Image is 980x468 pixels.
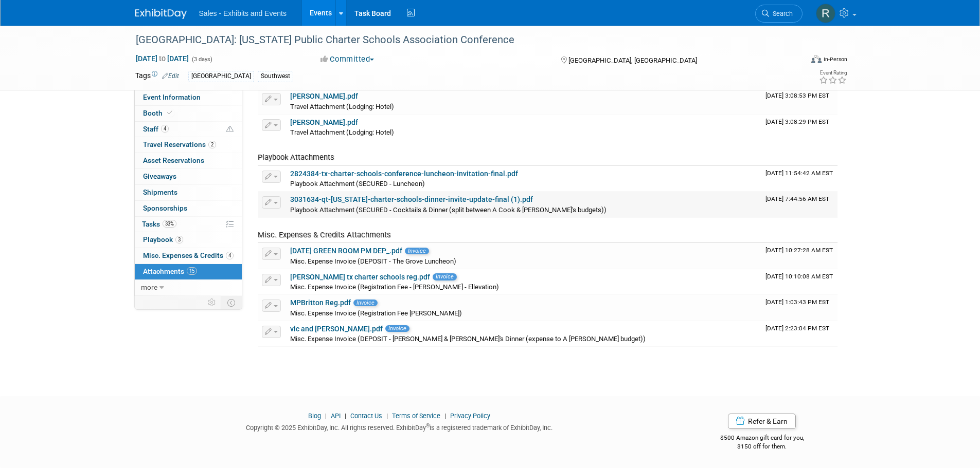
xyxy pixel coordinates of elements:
span: Staff [143,125,169,133]
span: Event Information [143,93,201,101]
span: Playbook [143,235,183,244]
span: Upload Timestamp [765,92,829,99]
a: vic and [PERSON_NAME].pdf [290,325,383,333]
a: [DATE] GREEN ROOM PM DEP_.pdf [290,247,402,255]
a: Edit [162,72,179,80]
span: Tasks [142,220,176,228]
span: 2 [208,141,216,148]
span: Invoice [385,325,409,332]
div: Copyright © 2025 ExhibitDay, Inc. All rights reserved. ExhibitDay is a registered trademark of Ex... [135,421,664,433]
span: 4 [226,252,234,259]
span: Attachments [143,267,197,275]
span: Misc. Expense Invoice (DEPOSIT - The Grove Luncheon) [290,257,456,265]
a: Misc. Expenses & Credits4 [135,248,242,264]
span: Misc. Expenses & Credits [143,251,234,259]
button: Committed [317,54,378,65]
a: [PERSON_NAME] tx charter schools reg.pdf [290,273,430,281]
sup: ® [426,423,430,428]
td: Upload Timestamp [761,88,838,114]
a: Playbook3 [135,232,242,248]
td: Upload Timestamp [761,269,838,295]
a: Privacy Policy [450,412,490,420]
span: 4 [161,125,169,133]
span: Travel Reservations [143,140,216,148]
span: Travel Attachment (Lodging: Hotel) [290,128,394,136]
a: Sponsorships [135,201,242,216]
td: Upload Timestamp [761,166,838,192]
span: Playbook Attachment (SECURED - Cocktails & Dinner (split between A Cook & [PERSON_NAME]'s budgets)) [290,206,607,214]
div: $500 Amazon gift card for you, [679,427,845,451]
div: [GEOGRAPHIC_DATA] [188,71,254,82]
span: Search [769,10,793,17]
span: (3 days) [191,56,212,63]
a: Contact Us [350,412,382,420]
a: Booth [135,106,242,121]
span: Misc. Expense Invoice (Registration Fee [PERSON_NAME]) [290,309,462,317]
span: Invoice [353,299,378,306]
a: more [135,280,242,295]
td: Personalize Event Tab Strip [203,296,221,309]
span: | [384,412,390,420]
span: 3 [175,236,183,244]
span: Upload Timestamp [765,298,829,306]
span: Asset Reservations [143,156,204,164]
a: Event Information [135,90,242,105]
a: Tasks33% [135,217,242,232]
td: Upload Timestamp [761,192,838,217]
span: 33% [163,220,176,228]
span: Sales - Exhibits and Events [199,9,287,17]
span: Playbook Attachment (SECURED - Luncheon) [290,180,425,188]
span: Giveaways [143,172,176,180]
a: Shipments [135,185,242,200]
span: Playbook Attachments [258,153,334,162]
a: Terms of Service [392,412,440,420]
span: Shipments [143,188,177,196]
td: Upload Timestamp [761,115,838,140]
a: [PERSON_NAME].pdf [290,92,358,100]
span: Upload Timestamp [765,325,829,332]
span: Invoice [433,273,457,280]
span: Misc. Expense Invoice (DEPOSIT - [PERSON_NAME] & [PERSON_NAME]'s Dinner (expense to A [PERSON_NAM... [290,335,646,343]
a: Staff4 [135,122,242,137]
a: [PERSON_NAME].pdf [290,118,358,126]
a: Giveaways [135,169,242,184]
img: Renee Dietrich [816,4,835,23]
div: Event Format [742,53,848,69]
img: ExhibitDay [135,9,187,19]
span: Upload Timestamp [765,118,829,125]
a: Asset Reservations [135,153,242,169]
div: In-Person [823,55,847,63]
span: more [141,283,157,291]
i: Booth reservation complete [167,110,172,116]
span: Booth [143,109,174,117]
img: Format-Inperson.png [811,55,822,63]
a: 3031634-qt-[US_STATE]-charter-schools-dinner-invite-update-final (1).pdf [290,195,533,203]
span: Upload Timestamp [765,273,833,280]
span: [GEOGRAPHIC_DATA], [GEOGRAPHIC_DATA] [568,57,697,64]
td: Toggle Event Tabs [221,296,242,309]
div: Event Rating [819,70,847,76]
span: Potential Scheduling Conflict -- at least one attendee is tagged in another overlapping event. [226,125,234,134]
a: Blog [308,412,321,420]
td: Upload Timestamp [761,321,838,347]
td: Upload Timestamp [761,295,838,321]
td: Upload Timestamp [761,243,838,269]
span: [DATE] [DATE] [135,54,189,63]
a: MPBritton Reg.pdf [290,298,351,307]
div: Southwest [258,71,293,82]
td: Tags [135,70,179,82]
a: Attachments15 [135,264,242,279]
a: Search [755,5,803,23]
div: $150 off for them. [679,442,845,451]
span: | [442,412,449,420]
span: Upload Timestamp [765,170,833,177]
div: [GEOGRAPHIC_DATA]: [US_STATE] Public Charter Schools Association Conference [132,31,787,49]
a: Travel Reservations2 [135,137,242,153]
span: to [157,54,167,63]
span: Sponsorships [143,204,187,212]
span: 15 [187,267,197,275]
span: | [342,412,349,420]
a: API [331,412,341,420]
a: Refer & Earn [728,414,796,429]
span: Invoice [405,248,429,254]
